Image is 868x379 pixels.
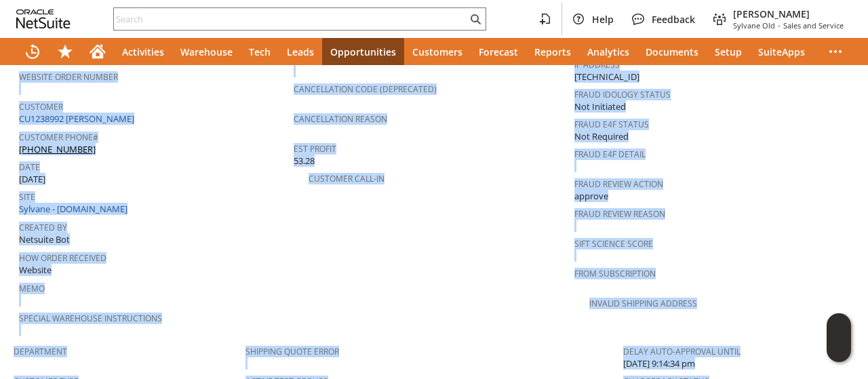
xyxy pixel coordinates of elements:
div: Shortcuts [49,38,81,65]
a: Shipping Quote Error [245,346,339,357]
a: Sift Science Score [574,238,653,250]
span: [DATE] [19,173,45,186]
a: Sylvane - [DOMAIN_NAME] [19,203,131,215]
a: Website Order Number [19,71,118,83]
span: Sylvane Old [733,20,775,31]
a: Opportunities [322,38,404,65]
span: - [778,20,781,31]
svg: Shortcuts [57,43,73,60]
a: Home [81,38,114,65]
span: Activities [122,45,164,58]
a: Analytics [579,38,637,65]
a: Customers [404,38,471,65]
span: Oracle Guided Learning Widget. To move around, please hold and drag [827,338,851,363]
span: Opportunities [330,45,396,58]
svg: Home [90,43,106,60]
svg: Search [467,11,484,27]
div: More menus [819,38,852,65]
span: Documents [646,45,698,58]
a: IP Address [574,59,620,71]
span: Customers [412,45,462,58]
a: Delay Auto-Approval Until [623,346,741,357]
a: Fraud Idology Status [574,89,671,100]
span: Not Required [574,130,629,143]
span: [TECHNICAL_ID] [574,71,639,83]
span: Analytics [587,45,629,58]
span: approve [574,190,608,203]
a: Cancellation Reason [294,113,387,125]
input: Search [114,11,467,27]
a: Customer Call-in [309,173,384,184]
span: 53.28 [294,155,315,167]
a: Special Warehouse Instructions [19,313,162,324]
span: Setup [715,45,742,58]
a: Warehouse [172,38,241,65]
span: Website [19,264,52,277]
span: Forecast [479,45,518,58]
a: Setup [707,38,750,65]
a: Fraud E4F Detail [574,148,646,160]
span: [PERSON_NAME] [733,7,844,20]
a: Department [14,346,67,357]
span: SuiteApps [758,45,805,58]
iframe: Click here to launch Oracle Guided Learning Help Panel [827,313,851,362]
a: Fraud Review Reason [574,208,665,220]
a: How Order Received [19,252,106,264]
span: Not Initiated [574,100,626,113]
span: [DATE] 9:14:34 pm [623,357,695,370]
a: Reports [526,38,579,65]
a: Leads [279,38,322,65]
span: Warehouse [180,45,233,58]
a: Documents [637,38,707,65]
a: Invalid Shipping Address [589,298,697,309]
a: Customer Phone# [19,132,98,143]
a: Date [19,161,40,173]
a: Forecast [471,38,526,65]
span: Netsuite Bot [19,233,70,246]
a: Activities [114,38,172,65]
a: Recent Records [16,38,49,65]
a: CU1238992 [PERSON_NAME] [19,113,138,125]
a: Fraud Review Action [574,178,663,190]
a: From Subscription [574,268,656,279]
a: Memo [19,283,45,294]
span: Leads [287,45,314,58]
a: Created By [19,222,67,233]
a: [PHONE_NUMBER] [19,143,96,155]
span: Tech [249,45,271,58]
a: Site [19,191,35,203]
a: Fraud E4F Status [574,119,649,130]
svg: logo [16,9,71,28]
span: Feedback [652,13,695,26]
a: Est Profit [294,143,336,155]
a: SuiteApps [750,38,813,65]
a: Customer [19,101,63,113]
svg: Recent Records [24,43,41,60]
span: Sales and Service [783,20,844,31]
span: Help [592,13,614,26]
span: Reports [534,45,571,58]
a: Tech [241,38,279,65]
a: Cancellation Code (deprecated) [294,83,437,95]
